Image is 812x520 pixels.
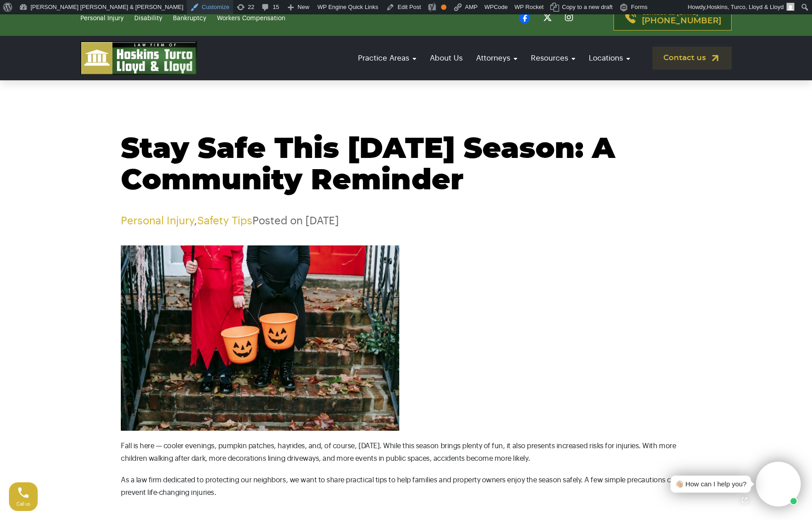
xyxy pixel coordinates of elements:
[121,214,691,227] p: , Posted on [DATE]
[80,41,197,75] img: logo
[121,215,194,226] a: Personal Injury
[17,502,31,507] span: Call us
[526,45,580,71] a: Resources
[121,476,679,496] span: As a law firm dedicated to protecting our neighbors, we want to share practical tips to help fami...
[613,5,732,31] a: Contact us [DATE][PHONE_NUMBER]
[675,479,746,489] div: 👋🏼 How can I help you?
[441,4,446,10] div: OK
[353,45,421,71] a: Practice Areas
[121,134,691,197] h1: Stay Safe This [DATE] Season: A Community Reminder
[642,10,721,26] p: Contact us [DATE]
[642,17,721,26] span: [PHONE_NUMBER]
[425,45,467,71] a: About Us
[197,215,252,226] a: Safety Tips
[735,491,754,510] a: Open chat
[653,47,732,70] a: Contact us
[173,15,206,22] a: Bankruptcy
[472,45,522,71] a: Attorneys
[584,45,635,71] a: Locations
[707,4,784,10] span: Hoskins, Turco, Lloyd & Lloyd
[121,442,676,462] span: Fall is here — cooler evenings, pumpkin patches, hayrides, and, of course, [DATE]. While this sea...
[217,15,285,22] a: Workers Compensation
[134,15,162,22] a: Disability
[80,15,124,22] a: Personal Injury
